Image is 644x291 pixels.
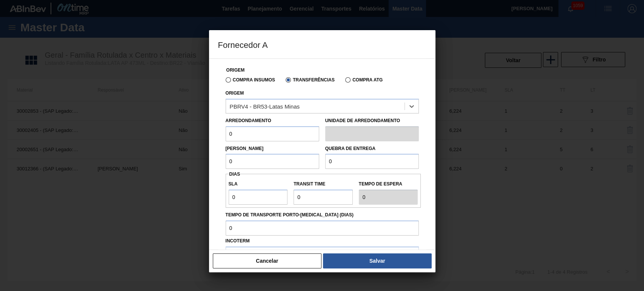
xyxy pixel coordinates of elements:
[226,67,245,73] label: Origem
[229,179,288,190] label: SLA
[213,253,322,268] button: Cancelar
[325,115,419,126] label: Unidade de arredondamento
[226,90,244,96] label: Origem
[359,179,418,190] label: Tempo de espera
[226,118,271,123] label: Arredondamento
[229,172,240,177] span: Dias
[226,77,275,83] label: Compra Insumos
[226,238,250,244] label: Incoterm
[323,253,431,268] button: Salvar
[209,30,435,59] h3: Fornecedor A
[286,77,335,83] label: Transferências
[230,103,300,109] div: PBRV4 - BR53-Latas Minas
[294,179,353,190] label: Transit Time
[226,210,419,221] label: Tempo de Transporte Porto-[MEDICAL_DATA] (dias)
[325,146,376,151] label: Quebra de entrega
[226,146,264,151] label: [PERSON_NAME]
[345,77,383,83] label: Compra ATG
